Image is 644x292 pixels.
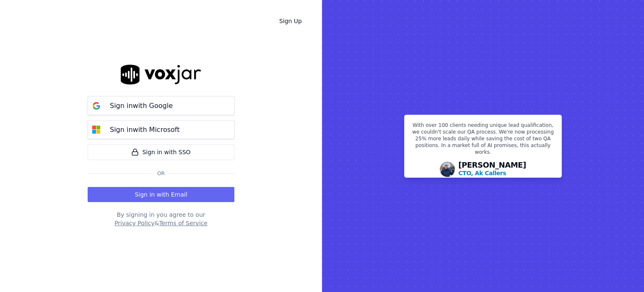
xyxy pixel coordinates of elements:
button: Terms of Service [159,219,207,227]
img: google Sign in button [88,97,105,114]
p: CTO, Ak Callers [458,169,506,177]
button: Sign inwith Microsoft [88,120,234,139]
p: Sign in with Google [110,101,173,111]
img: microsoft Sign in button [88,121,105,138]
a: Sign in with SSO [88,144,234,160]
span: Or [154,170,168,177]
img: Avatar [440,162,455,177]
button: Sign inwith Google [88,96,234,115]
button: Sign in with Email [88,187,234,202]
button: Privacy Policy [114,219,154,227]
div: By signing in you agree to our & [88,210,234,227]
a: Sign Up [273,13,309,29]
img: logo [121,65,201,84]
p: Sign in with Microsoft [110,125,179,135]
div: [PERSON_NAME] [458,161,526,177]
p: With over 100 clients needing unique lead qualification, we couldn't scale our QA process. We're ... [410,122,556,159]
